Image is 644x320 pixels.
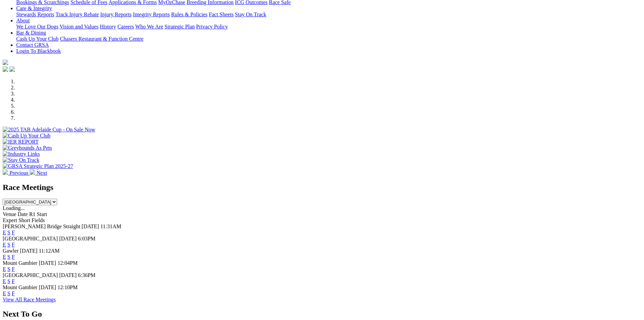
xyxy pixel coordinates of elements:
img: Cash Up Your Club [3,133,50,139]
div: Bar & Dining [16,36,641,42]
span: Mount Gambier [3,260,38,266]
img: Stay On Track [3,157,39,163]
span: Date [18,211,28,217]
a: Chasers Restaurant & Function Centre [60,36,143,42]
a: About [16,18,30,23]
a: E [3,254,6,260]
a: Strategic Plan [165,24,195,29]
h2: Race Meetings [3,183,641,192]
a: E [3,230,6,235]
div: About [16,24,641,30]
a: Integrity Reports [133,12,170,17]
a: Stewards Reports [16,12,54,17]
img: twitter.svg [9,66,15,72]
a: F [12,266,15,272]
span: [DATE] [39,260,56,266]
img: IER REPORT [3,139,39,145]
a: Next [30,170,47,176]
span: 6:36PM [78,272,96,278]
span: 12:04PM [57,260,78,266]
img: Greyhounds As Pets [3,145,52,151]
a: We Love Our Dogs [16,24,58,29]
a: Cash Up Your Club [16,36,58,42]
a: Fact Sheets [209,12,234,17]
a: Bar & Dining [16,30,46,36]
div: Care & Integrity [16,12,641,18]
a: E [3,291,6,296]
span: Short [19,217,30,223]
img: Industry Links [3,151,40,157]
a: Track Injury Rebate [55,12,99,17]
a: Vision and Values [59,24,98,29]
span: [GEOGRAPHIC_DATA] [3,236,58,241]
a: S [7,266,10,272]
span: 12:10PM [57,284,78,290]
span: 11:12AM [39,248,60,254]
img: 2025 TAB Adelaide Cup - On Sale Now [3,127,95,133]
a: History [100,24,116,29]
span: 11:31AM [100,223,121,229]
span: [DATE] [81,223,99,229]
span: [GEOGRAPHIC_DATA] [3,272,58,278]
span: [DATE] [59,236,77,241]
a: F [12,254,15,260]
span: Previous [9,170,28,176]
a: S [7,291,10,296]
a: S [7,242,10,248]
span: [DATE] [20,248,38,254]
span: Next [37,170,47,176]
span: [DATE] [59,272,77,278]
a: F [12,230,15,235]
span: Mount Gambier [3,284,38,290]
a: S [7,278,10,284]
span: [DATE] [39,284,56,290]
a: Careers [117,24,134,29]
a: F [12,242,15,248]
span: [PERSON_NAME] Bridge Straight [3,223,80,229]
img: chevron-right-pager-white.svg [30,169,35,175]
a: F [12,278,15,284]
a: Injury Reports [100,12,132,17]
a: Stay On Track [235,12,266,17]
span: Gawler [3,248,19,254]
span: Expert [3,217,17,223]
img: logo-grsa-white.png [3,60,8,65]
img: GRSA Strategic Plan 2025-27 [3,163,73,169]
a: Contact GRSA [16,42,49,48]
a: S [7,230,10,235]
a: Privacy Policy [196,24,228,29]
a: View All Race Meetings [3,297,56,302]
a: Rules & Policies [171,12,208,17]
span: Loading... [3,205,25,211]
span: 6:03PM [78,236,96,241]
span: R1 Start [29,211,47,217]
img: chevron-left-pager-white.svg [3,169,8,175]
a: Care & Integrity [16,5,52,11]
img: facebook.svg [3,66,8,72]
a: Previous [3,170,30,176]
span: Venue [3,211,16,217]
a: E [3,278,6,284]
a: S [7,254,10,260]
a: Who We Are [135,24,163,29]
a: E [3,266,6,272]
a: E [3,242,6,248]
span: Fields [31,217,45,223]
h2: Next To Go [3,310,641,319]
a: Login To Blackbook [16,48,61,54]
a: F [12,291,15,296]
